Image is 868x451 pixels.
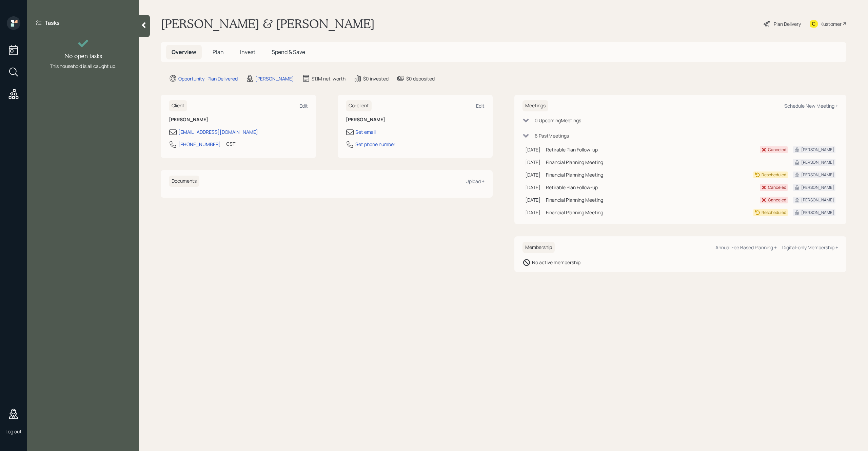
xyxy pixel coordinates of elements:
[522,100,548,111] h6: Meetings
[213,48,224,56] span: Plan
[169,100,187,111] h6: Client
[312,75,346,82] div: $1.1M net-worth
[226,140,235,147] div: CST
[522,242,555,253] h6: Membership
[546,146,748,153] div: Retirable Plan Follow-up
[240,48,255,56] span: Invest
[355,141,395,148] div: Set phone number
[801,172,834,178] div: [PERSON_NAME]
[546,171,748,178] div: Financial Planning Meeting
[406,75,435,82] div: $0 deposited
[346,100,372,111] h6: Co-client
[801,210,834,216] div: [PERSON_NAME]
[715,244,777,251] div: Annual Fee Based Planning +
[346,117,485,123] h6: [PERSON_NAME]
[535,132,569,139] div: 6 Past Meeting s
[532,259,580,266] div: No active membership
[161,16,375,31] h1: [PERSON_NAME] & [PERSON_NAME]
[64,52,102,60] h4: No open tasks
[363,75,389,82] div: $0 invested
[476,103,485,109] div: Edit
[172,48,196,56] span: Overview
[45,19,60,26] label: Tasks
[50,62,117,70] div: This household is all caught up.
[355,128,376,136] div: Set email
[784,103,838,109] div: Schedule New Meeting +
[546,159,748,166] div: Financial Planning Meeting
[178,128,258,136] div: [EMAIL_ADDRESS][DOMAIN_NAME]
[466,178,485,184] div: Upload +
[821,20,842,28] div: Kustomer
[178,141,221,148] div: [PHONE_NUMBER]
[299,103,308,109] div: Edit
[768,184,786,191] div: Canceled
[178,75,238,82] div: Opportunity · Plan Delivered
[782,244,838,251] div: Digital-only Membership +
[546,184,748,191] div: Retirable Plan Follow-up
[768,147,786,153] div: Canceled
[774,20,801,28] div: Plan Delivery
[5,428,22,435] div: Log out
[525,146,540,153] div: [DATE]
[255,75,294,82] div: [PERSON_NAME]
[169,117,308,123] h6: [PERSON_NAME]
[525,159,540,166] div: [DATE]
[525,196,540,203] div: [DATE]
[801,184,834,191] div: [PERSON_NAME]
[762,172,786,178] div: Rescheduled
[801,147,834,153] div: [PERSON_NAME]
[169,176,199,187] h6: Documents
[801,197,834,203] div: [PERSON_NAME]
[546,196,748,203] div: Financial Planning Meeting
[546,209,748,216] div: Financial Planning Meeting
[535,117,581,124] div: 0 Upcoming Meeting s
[768,197,786,203] div: Canceled
[272,48,305,56] span: Spend & Save
[801,159,834,165] div: [PERSON_NAME]
[525,171,540,178] div: [DATE]
[762,210,786,216] div: Rescheduled
[525,209,540,216] div: [DATE]
[525,184,540,191] div: [DATE]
